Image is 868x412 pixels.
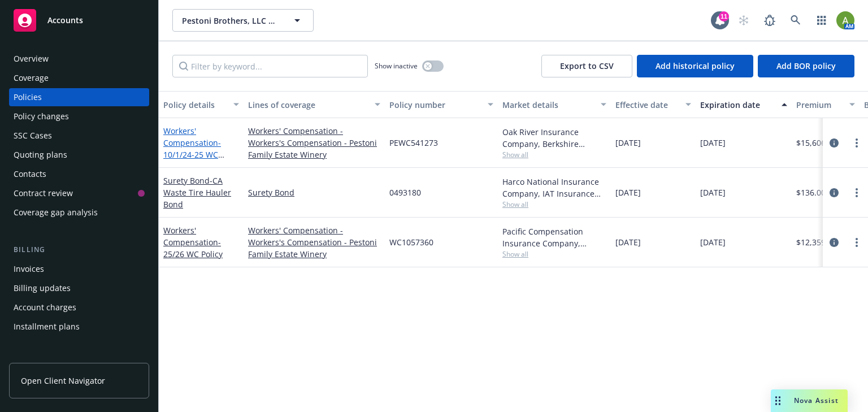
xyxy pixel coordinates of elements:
[248,187,380,198] a: Surety Bond
[14,146,67,164] div: Quoting plans
[732,9,755,32] a: Start snowing
[796,137,837,149] span: $15,606.00
[502,150,606,159] span: Show all
[9,69,149,87] a: Coverage
[700,137,726,149] span: [DATE]
[389,99,481,111] div: Policy number
[700,187,726,198] span: [DATE]
[796,236,837,248] span: $12,359.00
[14,88,42,106] div: Policies
[502,200,606,209] span: Show all
[389,187,421,198] span: 0493180
[9,146,149,164] a: Quoting plans
[248,125,380,161] a: Workers' Compensation - Workers's Compensation - Pestoni Family Estate Winery
[375,61,418,71] span: Show inactive
[248,99,368,111] div: Lines of coverage
[615,99,679,111] div: Effective date
[14,165,46,183] div: Contacts
[14,184,73,202] div: Contract review
[637,55,753,77] button: Add historical policy
[700,99,775,111] div: Expiration date
[541,55,632,77] button: Export to CSV
[758,55,854,77] button: Add BOR policy
[14,127,52,145] div: SSC Cases
[172,55,368,77] input: Filter by keyword...
[827,186,841,200] a: circleInformation
[810,9,833,32] a: Switch app
[615,187,641,198] span: [DATE]
[163,175,231,210] span: - CA Waste Tire Hauler Bond
[14,107,69,125] div: Policy changes
[14,260,44,278] div: Invoices
[611,91,696,118] button: Effective date
[9,88,149,106] a: Policies
[796,99,843,111] div: Premium
[9,107,149,125] a: Policy changes
[827,136,841,150] a: circleInformation
[794,396,839,405] span: Nova Assist
[784,9,807,32] a: Search
[719,11,729,21] div: 11
[827,236,841,249] a: circleInformation
[163,225,223,259] a: Workers' Compensation
[9,203,149,222] a: Coverage gap analysis
[700,236,726,248] span: [DATE]
[696,91,792,118] button: Expiration date
[389,236,433,248] span: WC1057360
[14,50,49,68] div: Overview
[792,91,860,118] button: Premium
[836,11,854,29] img: photo
[502,176,606,200] div: Harco National Insurance Company, IAT Insurance Group
[502,225,606,249] div: Pacific Compensation Insurance Company, CopperPoint Insurance Companies
[615,137,641,149] span: [DATE]
[385,91,498,118] button: Policy number
[9,244,149,255] div: Billing
[163,175,231,210] a: Surety Bond
[172,9,314,32] button: Pestoni Brothers, LLC dba: Pestoni Family Estate Winery ( Formerly Upper Valley Disposal Service)
[9,5,149,36] a: Accounts
[9,260,149,278] a: Invoices
[21,375,105,387] span: Open Client Navigator
[159,91,244,118] button: Policy details
[163,137,224,172] span: - 10/1/24-25 WC Policy
[163,99,227,111] div: Policy details
[182,15,280,27] span: Pestoni Brothers, LLC dba: Pestoni Family Estate Winery ( Formerly Upper Valley Disposal Service)
[502,249,606,259] span: Show all
[502,99,594,111] div: Market details
[389,137,438,149] span: PEWC541273
[796,187,826,198] span: $136.00
[9,165,149,183] a: Contacts
[163,125,221,172] a: Workers' Compensation
[850,136,863,150] a: more
[502,126,606,150] div: Oak River Insurance Company, Berkshire Hathaway Homestate Companies (BHHC)
[47,16,83,25] span: Accounts
[14,279,71,297] div: Billing updates
[758,9,781,32] a: Report a Bug
[9,50,149,68] a: Overview
[771,389,848,412] button: Nova Assist
[776,60,836,71] span: Add BOR policy
[656,60,735,71] span: Add historical policy
[615,236,641,248] span: [DATE]
[9,318,149,336] a: Installment plans
[14,298,76,316] div: Account charges
[498,91,611,118] button: Market details
[14,69,49,87] div: Coverage
[9,127,149,145] a: SSC Cases
[14,318,80,336] div: Installment plans
[850,236,863,249] a: more
[9,298,149,316] a: Account charges
[14,203,98,222] div: Coverage gap analysis
[850,186,863,200] a: more
[9,184,149,202] a: Contract review
[248,224,380,260] a: Workers' Compensation - Workers's Compensation - Pestoni Family Estate Winery
[560,60,614,71] span: Export to CSV
[244,91,385,118] button: Lines of coverage
[9,279,149,297] a: Billing updates
[771,389,785,412] div: Drag to move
